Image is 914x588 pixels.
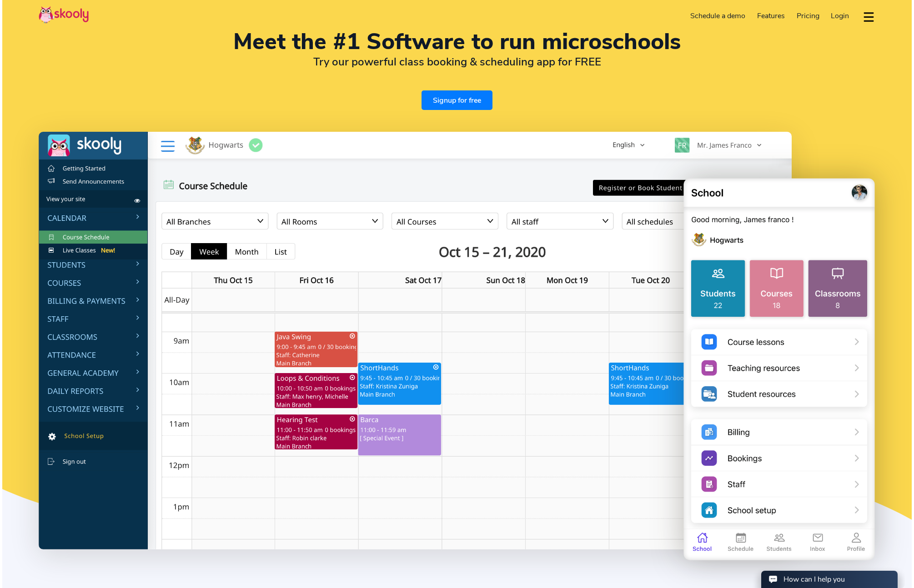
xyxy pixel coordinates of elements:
[797,11,819,21] span: Pricing
[39,31,875,53] h1: Meet the #1 Software to run microschools
[683,175,875,563] img: Meet the #1 Software to run microschools - Mobile
[751,9,791,23] a: Features
[685,9,752,23] a: Schedule a demo
[825,9,855,23] a: Login
[422,90,492,110] a: Signup for free
[39,132,792,549] img: Meet the #1 Software to run microschools - Desktop
[791,9,825,23] a: Pricing
[862,6,875,27] button: dropdown menu
[831,11,849,21] span: Login
[39,6,89,24] img: Skooly
[39,55,875,69] h2: Try our powerful class booking & scheduling app for FREE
